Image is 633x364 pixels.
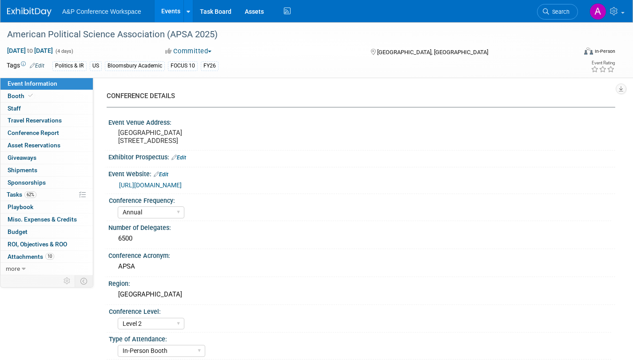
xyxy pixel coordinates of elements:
[0,127,93,139] a: Conference Report
[8,92,35,99] span: Booth
[90,61,102,71] div: US
[60,275,75,287] td: Personalize Event Tab Strip
[75,275,93,287] td: Toggle Event Tabs
[62,8,141,15] span: A&P Conference Workspace
[8,179,46,186] span: Sponsorships
[7,191,36,198] span: Tasks
[168,61,198,71] div: FOCUS 10
[0,115,93,127] a: Travel Reservations
[8,203,33,210] span: Playbook
[7,8,52,16] img: ExhibitDay
[8,241,67,248] span: ROI, Objectives & ROO
[108,249,615,260] div: Conference Acronym:
[6,265,20,272] span: more
[115,260,609,273] div: APSA
[8,154,36,161] span: Giveaways
[0,214,93,226] a: Misc. Expenses & Credits
[8,105,21,112] span: Staff
[0,90,93,102] a: Booth
[52,61,87,71] div: Politics & IR
[26,47,34,54] span: to
[525,46,615,59] div: Event Format
[549,8,569,15] span: Search
[7,61,44,71] td: Tags
[8,142,60,149] span: Asset Reservations
[8,216,77,223] span: Misc. Expenses & Credits
[0,103,93,115] a: Staff
[8,253,54,260] span: Attachments
[8,166,37,174] span: Shipments
[0,238,93,250] a: ROI, Objectives & ROO
[108,221,615,232] div: Number of Delegates:
[45,253,54,260] span: 10
[377,49,488,55] span: [GEOGRAPHIC_DATA], [GEOGRAPHIC_DATA]
[107,91,609,101] div: CONFERENCE DETAILS
[30,63,44,69] a: Edit
[109,194,611,205] div: Conference Frequency:
[0,139,93,151] a: Asset Reservations
[108,116,615,127] div: Event Venue Address:
[7,47,53,55] span: [DATE] [DATE]
[4,27,563,43] div: American Political Science Association (APSA 2025)
[28,93,33,98] i: Booth reservation complete
[115,232,609,245] div: 6500
[119,182,182,189] a: [URL][DOMAIN_NAME]
[0,201,93,213] a: Playbook
[0,78,93,90] a: Event Information
[109,305,611,316] div: Conference Level:
[109,332,611,344] div: Type of Attendance:
[108,150,615,162] div: Exhibitor Prospectus:
[8,129,59,136] span: Conference Report
[594,48,615,55] div: In-Person
[0,251,93,263] a: Attachments10
[171,154,186,161] a: Edit
[115,288,609,301] div: [GEOGRAPHIC_DATA]
[0,226,93,238] a: Budget
[24,191,36,198] span: 62%
[108,167,615,179] div: Event Website:
[8,228,28,235] span: Budget
[0,152,93,164] a: Giveaways
[0,263,93,275] a: more
[0,189,93,201] a: Tasks62%
[589,3,606,20] img: Amanda Oney
[0,177,93,189] a: Sponsorships
[162,47,215,56] button: Committed
[201,61,219,71] div: FY26
[8,117,62,124] span: Travel Reservations
[154,171,168,178] a: Edit
[591,61,615,65] div: Event Rating
[0,164,93,176] a: Shipments
[537,4,578,20] a: Search
[105,61,165,71] div: Bloomsbury Academic
[55,48,73,54] span: (4 days)
[118,129,310,145] pre: [GEOGRAPHIC_DATA] [STREET_ADDRESS]
[8,80,57,87] span: Event Information
[584,47,593,55] img: Format-Inperson.png
[108,277,615,288] div: Region:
